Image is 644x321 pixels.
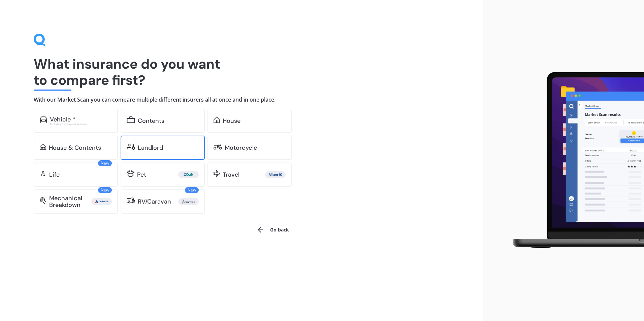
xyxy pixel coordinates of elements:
[214,116,220,123] img: home.91c183c226a05b4dc763.svg
[50,123,112,126] div: Excludes commercial vehicles
[34,96,449,103] h4: With our Market Scan you can compare multiple different insurers all at once and in one place.
[185,187,199,193] span: New
[138,117,164,124] div: Contents
[40,143,46,150] img: home-and-contents.b802091223b8502ef2dd.svg
[121,163,205,187] a: Pet
[50,116,75,123] div: Vehicle *
[127,197,135,204] img: rv.0245371a01b30db230af.svg
[266,171,284,178] img: Allianz.webp
[49,195,91,208] div: Mechanical Breakdown
[138,144,163,151] div: Landlord
[34,56,449,88] h1: What insurance do you want to compare first?
[225,144,257,151] div: Motorcycle
[223,171,239,178] div: Travel
[98,160,112,166] span: New
[503,68,644,253] img: laptop.webp
[127,170,134,177] img: pet.71f96884985775575a0d.svg
[93,198,110,205] img: Autosure.webp
[40,116,47,123] img: car.f15378c7a67c060ca3f3.svg
[40,197,46,204] img: mbi.6615ef239df2212c2848.svg
[223,117,240,124] div: House
[180,171,197,178] img: Cove.webp
[127,116,135,123] img: content.01f40a52572271636b6f.svg
[49,171,60,178] div: Life
[40,170,46,177] img: life.f720d6a2d7cdcd3ad642.svg
[49,144,101,151] div: House & Contents
[253,222,293,238] button: Go back
[214,170,220,177] img: travel.bdda8d6aa9c3f12c5fe2.svg
[214,143,222,150] img: motorbike.c49f395e5a6966510904.svg
[138,198,171,205] div: RV/Caravan
[180,198,197,205] img: Star.webp
[137,171,146,178] div: Pet
[127,143,135,150] img: landlord.470ea2398dcb263567d0.svg
[98,187,112,193] span: New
